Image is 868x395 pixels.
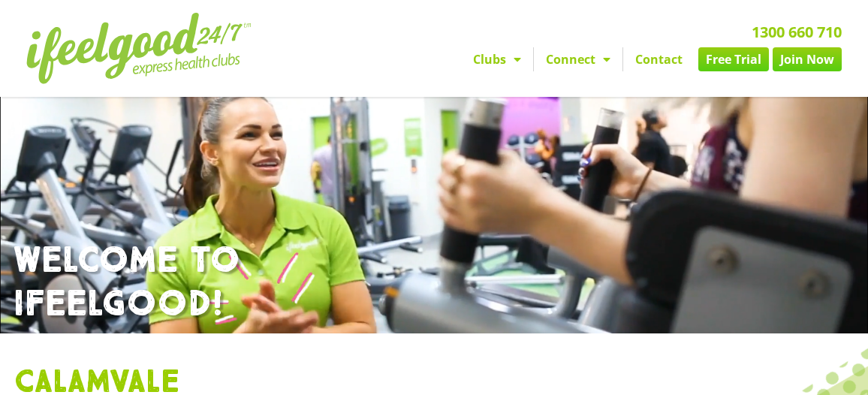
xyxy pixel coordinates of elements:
nav: Menu [317,47,842,71]
a: Clubs [461,47,533,71]
a: Free Trial [698,47,769,71]
a: Connect [534,47,622,71]
a: Contact [623,47,695,71]
h1: WELCOME TO IFEELGOOD! [14,240,854,326]
a: 1300 660 710 [752,22,842,42]
a: Join Now [773,47,842,71]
